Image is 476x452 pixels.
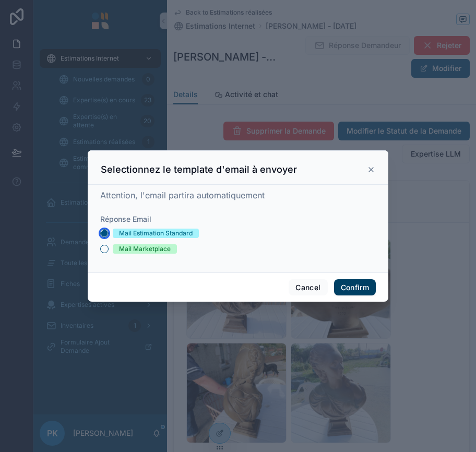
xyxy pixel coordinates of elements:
[100,215,151,223] span: Réponse Email
[119,229,193,238] div: Mail Estimation Standard
[101,163,297,176] h3: Selectionnez le template d'email à envoyer
[334,279,376,296] button: Confirm
[289,279,327,296] button: Cancel
[119,244,171,254] div: Mail Marketplace
[100,190,265,200] span: Attention, l'email partira automatiquement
